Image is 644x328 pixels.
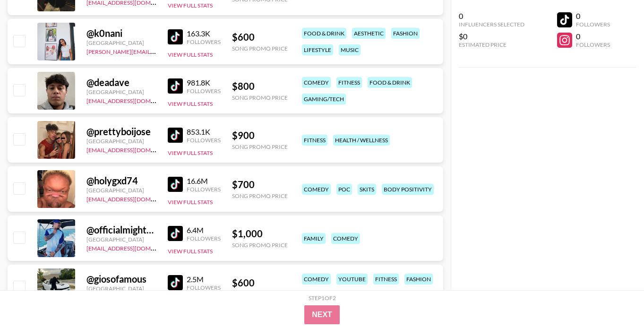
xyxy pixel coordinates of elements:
div: Song Promo Price [232,192,288,199]
div: Influencers Selected [459,21,524,28]
div: [GEOGRAPHIC_DATA] [86,187,156,194]
div: $ 600 [232,31,288,43]
div: [GEOGRAPHIC_DATA] [86,236,156,243]
button: View Full Stats [168,199,213,206]
a: [EMAIL_ADDRESS][DOMAIN_NAME] [86,243,181,252]
div: body positivity [382,184,434,195]
div: @ k0nani [86,27,156,39]
div: [GEOGRAPHIC_DATA] [86,285,156,292]
div: @ deadave [86,77,156,88]
div: skits [358,184,376,195]
div: Estimated Price [459,41,524,48]
div: food & drink [302,28,346,39]
div: Song Promo Price [232,242,288,249]
div: Followers [187,137,221,144]
div: Followers [187,87,221,95]
div: [GEOGRAPHIC_DATA] [86,39,156,46]
div: @ officialmightyduck [86,224,156,236]
a: [PERSON_NAME][EMAIL_ADDRESS][DOMAIN_NAME] [86,46,226,55]
div: $ 800 [232,80,288,92]
div: fitness [302,135,327,146]
div: youtube [336,274,368,285]
div: comedy [302,77,331,88]
div: Step 1 of 2 [309,294,336,302]
div: 2.5M [187,275,221,284]
div: food & drink [368,77,412,88]
div: 981.8K [187,78,221,87]
div: fitness [336,77,362,88]
div: 853.1K [187,127,221,137]
div: health / wellness [333,135,390,146]
div: comedy [302,184,331,195]
div: 6.4M [187,225,221,235]
div: 163.3K [187,29,221,38]
div: Followers [187,284,221,291]
div: gaming/tech [302,94,346,104]
div: @ holygxd74 [86,175,156,187]
div: music [339,44,361,55]
a: [EMAIL_ADDRESS][DOMAIN_NAME] [86,194,181,203]
div: Song Promo Price [232,45,288,52]
button: View Full Stats [168,149,213,156]
div: @ prettyboijose [86,126,156,138]
div: $ 1,000 [232,228,288,240]
div: $ 600 [232,277,288,289]
div: Followers [576,41,610,48]
div: 16.6M [187,176,221,186]
div: $ 900 [232,129,288,141]
img: TikTok [168,29,183,44]
button: View Full Stats [168,100,213,107]
div: aesthetic [352,28,386,39]
div: @ giosofamous [86,273,156,285]
a: [EMAIL_ADDRESS][DOMAIN_NAME] [86,95,181,104]
div: family [302,233,326,244]
div: Song Promo Price [232,143,288,150]
button: View Full Stats [168,248,213,255]
div: 0 [459,11,524,21]
div: Followers [187,235,221,242]
button: View Full Stats [168,51,213,58]
div: 0 [576,11,610,21]
img: TikTok [168,128,183,143]
div: [GEOGRAPHIC_DATA] [86,88,156,95]
img: TikTok [168,78,183,94]
img: TikTok [168,177,183,192]
div: $ 700 [232,179,288,190]
button: View Full Stats [168,2,213,9]
div: fitness [373,274,399,285]
div: comedy [302,274,331,285]
div: Followers [187,38,221,45]
div: poc [336,184,352,195]
img: TikTok [168,275,183,290]
img: TikTok [168,226,183,241]
div: lifestyle [302,44,333,55]
a: [EMAIL_ADDRESS][DOMAIN_NAME] [86,145,181,154]
div: [GEOGRAPHIC_DATA] [86,138,156,145]
div: comedy [331,233,360,244]
button: Next [304,305,340,324]
div: $0 [459,32,524,41]
div: 0 [576,32,610,41]
div: fashion [404,274,433,285]
div: Followers [576,21,610,28]
div: Followers [187,186,221,193]
div: Song Promo Price [232,94,288,101]
div: fashion [391,28,420,39]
